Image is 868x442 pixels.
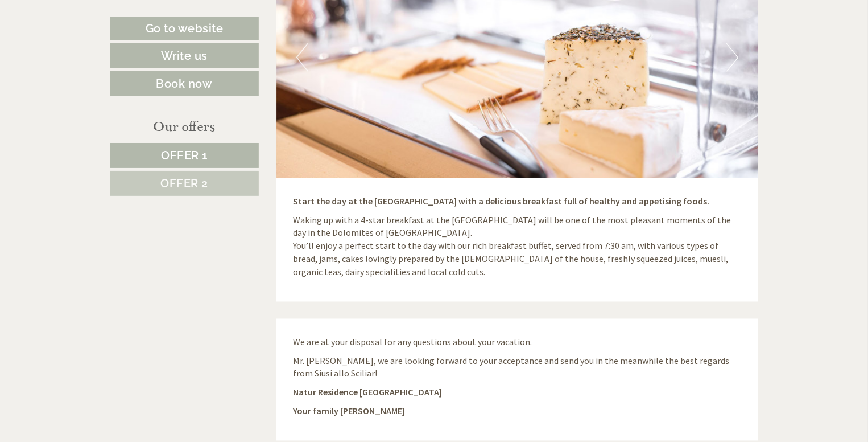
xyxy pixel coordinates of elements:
[110,43,259,68] a: Write us
[204,9,245,28] div: [DATE]
[110,17,259,40] a: Go to website
[294,406,406,417] strong: Your family [PERSON_NAME]
[161,149,208,162] span: Offer 1
[294,196,710,207] strong: Start the day at the [GEOGRAPHIC_DATA] with a delicious breakfast full of healthy and appetising ...
[384,295,448,320] button: Send
[17,33,126,42] div: Natur Residence [GEOGRAPHIC_DATA]
[9,31,131,66] div: Hello, how can we help you?
[110,71,259,96] a: Book now
[294,336,742,349] p: We are at your disposal for any questions about your vacation.
[160,177,208,190] span: Offer 2
[294,214,742,279] p: Waking up with a 4-star breakfast at the [GEOGRAPHIC_DATA] will be one of the most pleasant momen...
[296,43,308,72] button: Previous
[294,387,443,398] strong: Natur Residence [GEOGRAPHIC_DATA]
[726,43,738,72] button: Next
[17,55,126,63] small: 23:12
[294,355,742,381] p: Mr. [PERSON_NAME], we are looking forward to your acceptance and send you in the meanwhile the be...
[110,116,259,137] div: Our offers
